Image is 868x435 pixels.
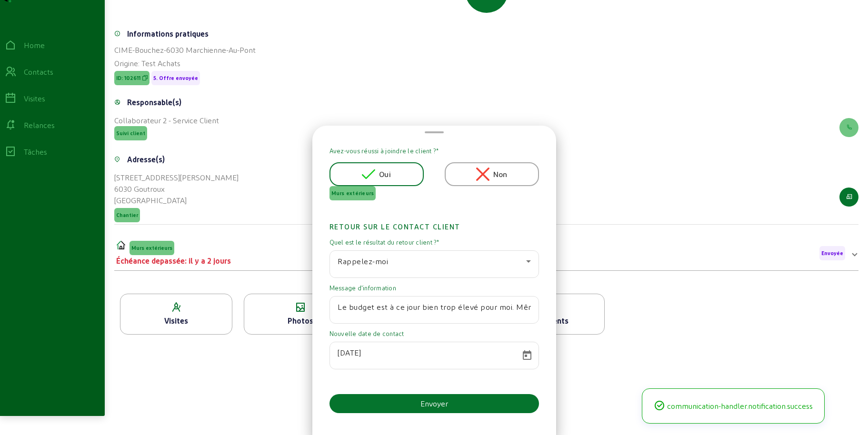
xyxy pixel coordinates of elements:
[24,66,53,78] div: Contacts
[338,257,388,266] span: Rappelez-moi
[329,207,539,232] h2: Retour sur le contact client
[24,146,47,158] div: Tâches
[329,394,539,413] button: Envoyer
[116,240,126,249] img: CIME
[127,97,181,108] div: Responsable(s)
[493,168,508,180] span: Non
[329,238,539,247] mat-label: Quel est le résultat du retour client ?
[24,40,45,51] div: Home
[127,154,165,165] div: Adresse(s)
[329,329,539,338] mat-label: Nouvelle date de contact
[244,315,356,326] div: Photos
[516,344,539,367] button: Open calendar
[114,172,239,183] div: [STREET_ADDRESS][PERSON_NAME]
[114,115,219,126] div: Collaborateur 2 - Service Client
[116,130,145,137] span: Suivi client
[116,212,138,218] span: Chantier
[331,190,374,197] span: Murs extérieurs
[116,75,140,81] span: ID: 102611
[420,398,448,409] div: Envoyer
[131,245,172,251] span: Murs extérieurs
[153,75,198,81] span: 5. Offre envoyée
[24,93,45,104] div: Visites
[114,44,858,56] div: CIME-Bouchez-6030 Marchienne-Au-Pont
[329,284,539,292] mat-label: Message d'information
[329,147,539,155] mat-label: Avez-vous réussi à joindre le client ?
[116,255,231,267] div: Échéance depassée: il y a 2 jours
[127,28,209,40] div: Informations pratiques
[114,183,239,195] div: 6030 Goutroux
[120,315,232,326] div: Visites
[114,195,239,206] div: [GEOGRAPHIC_DATA]
[24,119,55,131] div: Relances
[821,250,843,257] span: Envoyée
[654,400,813,412] div: communication-handler.notification.success
[114,58,858,69] div: Origine: Test Achats
[379,168,391,180] span: Oui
